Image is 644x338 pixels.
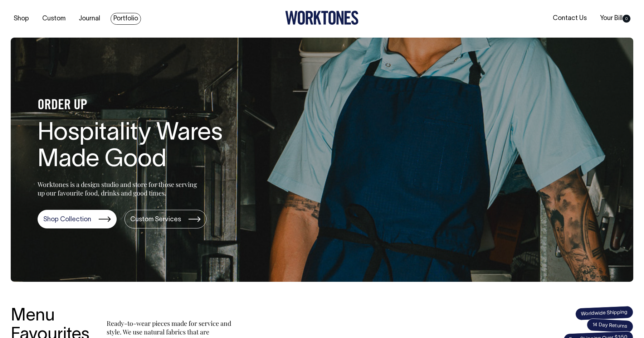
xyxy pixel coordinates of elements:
[38,180,200,197] p: Worktones is a design studio and store for those serving up our favourite food, drinks and good t...
[76,13,103,25] a: Journal
[550,13,590,24] a: Contact Us
[125,210,206,228] a: Custom Services
[38,210,117,228] a: Shop Collection
[597,13,633,24] a: Your Bill0
[11,13,32,25] a: Shop
[38,98,267,113] h4: ORDER UP
[575,305,633,320] span: Worldwide Shipping
[38,120,267,174] h1: Hospitality Wares Made Good
[623,15,630,23] span: 0
[586,318,634,333] span: 14 Day Returns
[111,13,141,25] a: Portfolio
[39,13,68,25] a: Custom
